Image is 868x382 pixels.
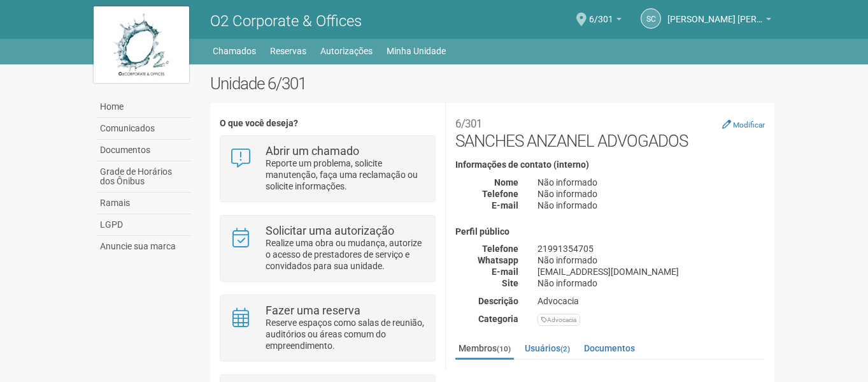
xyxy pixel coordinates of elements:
[266,304,360,317] strong: Fazer uma reserva
[478,314,518,324] strong: Categoria
[589,16,622,26] a: 6/301
[230,225,425,272] a: Solicitar uma autorização Realize uma obra ou mudança, autorize o acesso de prestadores de serviç...
[266,237,425,272] p: Realize uma obra ou mudança, autorize o acesso de prestadores de serviço e convidados para sua un...
[266,144,359,158] strong: Abrir um chamado
[210,74,775,93] h2: Unidade 6/301
[492,200,518,210] strong: E-mail
[722,119,765,129] a: Modificar
[97,214,191,236] a: LGPD
[266,158,425,192] p: Reporte um problema, solicite manutenção, faça uma reclamação ou solicite informações.
[482,244,518,254] strong: Telefone
[97,140,191,161] a: Documentos
[387,42,446,60] a: Minha Unidade
[528,254,774,266] div: Não informado
[266,317,425,351] p: Reserve espaços como salas de reunião, auditórios ou áreas comum do empreendimento.
[320,42,373,60] a: Autorizações
[97,193,191,214] a: Ramais
[528,295,774,307] div: Advocacia
[560,344,570,353] small: (2)
[455,339,514,360] a: Membros(10)
[528,277,774,289] div: Não informado
[589,2,613,24] span: 6/301
[94,6,189,83] img: logo.jpg
[455,117,482,130] small: 6/301
[455,370,765,381] strong: Membros
[97,118,191,140] a: Comunicados
[528,266,774,277] div: [EMAIL_ADDRESS][DOMAIN_NAME]
[266,224,394,237] strong: Solicitar uma autorização
[581,339,638,358] a: Documentos
[478,296,518,306] strong: Descrição
[537,314,580,326] div: Advocacia
[455,160,765,170] h4: Informações de contato (interno)
[230,305,425,351] a: Fazer uma reserva Reserve espaços como salas de reunião, auditórios ou áreas comum do empreendime...
[522,339,573,358] a: Usuários(2)
[97,236,191,257] a: Anuncie sua marca
[528,243,774,254] div: 21991354705
[733,121,765,129] small: Modificar
[270,42,306,60] a: Reservas
[667,2,763,24] span: Simone Cristina Sanches Anzanel
[528,177,774,188] div: Não informado
[230,145,425,192] a: Abrir um chamado Reporte um problema, solicite manutenção, faça uma reclamação ou solicite inform...
[478,255,518,265] strong: Whatsapp
[528,188,774,200] div: Não informado
[497,344,511,353] small: (10)
[492,267,518,277] strong: E-mail
[220,119,436,128] h4: O que você deseja?
[210,12,362,30] span: O2 Corporate & Offices
[528,200,774,211] div: Não informado
[667,16,771,26] a: [PERSON_NAME] [PERSON_NAME] Anzanel
[641,8,661,29] a: SC
[494,177,518,187] strong: Nome
[97,96,191,118] a: Home
[213,42,256,60] a: Chamados
[455,112,765,151] h2: SANCHES ANZANEL ADVOGADOS
[482,189,518,199] strong: Telefone
[502,278,518,288] strong: Site
[455,227,765,237] h4: Perfil público
[97,161,191,193] a: Grade de Horários dos Ônibus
